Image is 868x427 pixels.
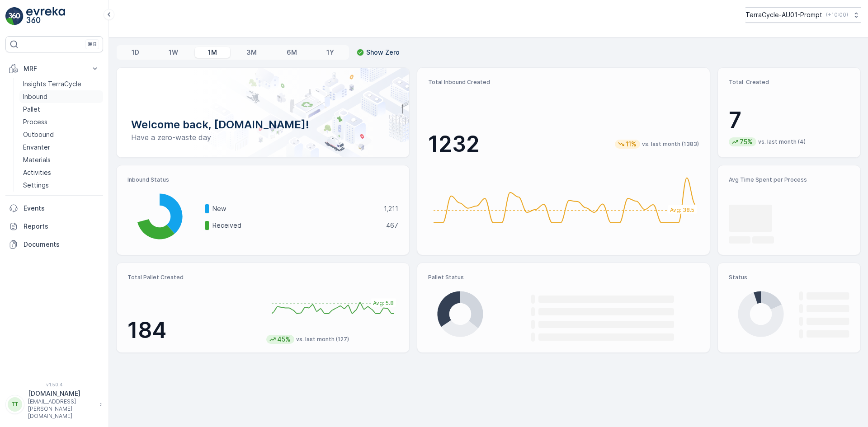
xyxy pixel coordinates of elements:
[28,398,95,420] p: [EMAIL_ADDRESS][PERSON_NAME][DOMAIN_NAME]
[5,389,103,420] button: TT[DOMAIN_NAME][EMAIL_ADDRESS][PERSON_NAME][DOMAIN_NAME]
[24,240,99,249] p: Documents
[19,179,103,192] a: Settings
[127,176,398,183] p: Inbound Status
[19,116,103,128] a: Process
[758,138,806,145] p: vs. last month (4)
[26,7,65,25] img: logo_light-DOdMpM7g.png
[384,204,398,213] p: 1,211
[246,48,257,57] p: 3M
[642,141,699,148] p: vs. last month (1383)
[296,336,349,343] p: vs. last month (127)
[5,7,24,25] img: logo
[5,382,103,387] span: v 1.50.4
[19,141,103,154] a: Envanter
[739,137,754,146] p: 75%
[287,48,297,57] p: 6M
[24,64,85,73] p: MRF
[23,80,81,89] p: Insights TerraCycle
[428,274,699,281] p: Pallet Status
[23,181,49,190] p: Settings
[19,166,103,179] a: Activities
[208,48,217,57] p: 1M
[5,199,103,217] a: Events
[729,176,849,183] p: Avg Time Spent per Process
[729,79,849,86] p: Total Created
[131,117,395,132] p: Welcome back, [DOMAIN_NAME]!
[366,48,400,57] p: Show Zero
[132,48,139,57] p: 1D
[729,274,849,281] p: Status
[24,204,99,213] p: Events
[19,154,103,166] a: Materials
[212,221,380,230] p: Received
[19,103,103,116] a: Pallet
[24,222,99,231] p: Reports
[276,335,292,344] p: 45%
[19,90,103,103] a: Inbound
[23,105,40,114] p: Pallet
[745,7,861,23] button: TerraCycle-AU01-Prompt(+10:00)
[19,78,103,90] a: Insights TerraCycle
[326,48,334,57] p: 1Y
[625,140,637,149] p: 11%
[5,60,103,78] button: MRF
[5,235,103,253] a: Documents
[745,10,822,19] p: TerraCycle-AU01-Prompt
[169,48,178,57] p: 1W
[23,117,47,127] p: Process
[23,130,54,139] p: Outbound
[127,274,259,281] p: Total Pallet Created
[386,221,398,230] p: 467
[28,389,95,398] p: [DOMAIN_NAME]
[428,79,699,86] p: Total Inbound Created
[131,132,395,143] p: Have a zero-waste day
[8,397,22,412] div: TT
[5,217,103,235] a: Reports
[23,155,51,164] p: Materials
[729,107,849,134] p: 7
[23,92,47,101] p: Inbound
[212,204,378,213] p: New
[127,317,259,344] p: 184
[23,143,50,152] p: Envanter
[23,168,51,177] p: Activities
[428,131,480,158] p: 1232
[88,41,97,48] p: ⌘B
[826,11,848,19] p: ( +10:00 )
[19,128,103,141] a: Outbound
